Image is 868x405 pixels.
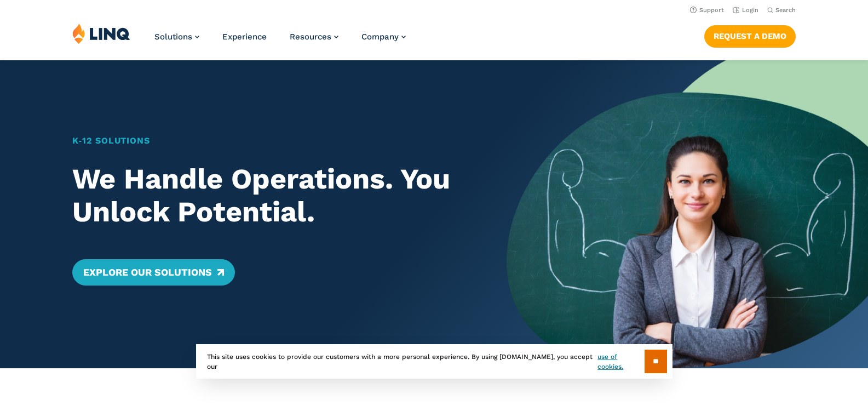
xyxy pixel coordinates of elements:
[507,60,868,368] img: Home Banner
[704,25,796,47] a: Request a Demo
[775,7,796,14] span: Search
[222,32,267,42] a: Experience
[290,32,331,42] span: Resources
[704,23,796,47] nav: Button Navigation
[154,23,406,59] nav: Primary Navigation
[733,7,758,14] a: Login
[72,163,471,229] h2: We Handle Operations. You Unlock Potential.
[290,32,338,42] a: Resources
[196,344,672,379] div: This site uses cookies to provide our customers with a more personal experience. By using [DOMAIN...
[361,32,399,42] span: Company
[361,32,406,42] a: Company
[72,23,130,44] img: LINQ | K‑12 Software
[154,32,199,42] a: Solutions
[690,7,724,14] a: Support
[72,259,235,286] a: Explore Our Solutions
[154,32,192,42] span: Solutions
[767,6,796,14] button: Open Search Bar
[72,134,471,147] h1: K‑12 Solutions
[597,352,644,372] a: use of cookies.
